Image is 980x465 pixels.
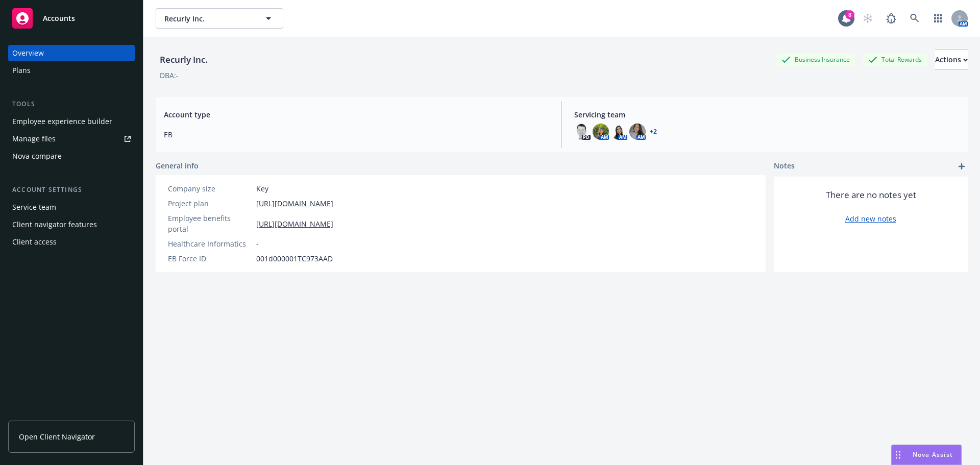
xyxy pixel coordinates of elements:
[904,8,925,29] a: Search
[164,129,549,140] span: EB
[12,62,31,79] div: Plans
[611,124,627,140] img: photo
[12,234,57,250] div: Client access
[12,148,62,164] div: Nova compare
[913,450,953,459] span: Nova Assist
[156,160,199,171] span: General info
[12,113,112,130] div: Employee experience builder
[935,50,968,70] button: Actions
[168,253,252,264] div: EB Force ID
[164,13,253,24] span: Recurly Inc.
[650,129,657,135] a: +2
[881,8,901,29] a: Report a Bug
[8,148,135,164] a: Nova compare
[168,213,252,234] div: Employee benefits portal
[863,53,927,66] div: Total Rewards
[19,431,95,442] span: Open Client Navigator
[574,124,591,140] img: photo
[164,109,549,120] span: Account type
[256,183,268,194] span: Key
[12,45,44,61] div: Overview
[160,70,179,81] div: DBA: -
[8,199,135,215] a: Service team
[8,113,135,130] a: Employee experience builder
[156,53,212,66] div: Recurly Inc.
[574,109,960,120] span: Servicing team
[256,238,259,249] span: -
[8,131,135,147] a: Manage files
[168,198,252,209] div: Project plan
[8,62,135,79] a: Plans
[8,234,135,250] a: Client access
[8,185,135,195] div: Account settings
[955,160,968,173] a: add
[12,131,56,147] div: Manage files
[845,10,854,19] div: 8
[8,4,135,33] a: Accounts
[857,8,878,29] a: Start snowing
[891,445,962,465] button: Nova Assist
[928,8,948,29] a: Switch app
[8,45,135,61] a: Overview
[256,253,333,264] span: 001d000001TC973AAD
[774,160,795,173] span: Notes
[12,199,56,215] div: Service team
[8,99,135,109] div: Tools
[8,216,135,233] a: Client navigator features
[168,238,252,249] div: Healthcare Informatics
[593,124,609,140] img: photo
[12,216,97,233] div: Client navigator features
[776,53,855,66] div: Business Insurance
[629,124,646,140] img: photo
[892,445,904,464] div: Drag to move
[826,189,916,201] span: There are no notes yet
[168,183,252,194] div: Company size
[156,8,283,29] button: Recurly Inc.
[256,198,333,209] a: [URL][DOMAIN_NAME]
[256,218,333,229] a: [URL][DOMAIN_NAME]
[845,213,896,224] a: Add new notes
[43,14,75,22] span: Accounts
